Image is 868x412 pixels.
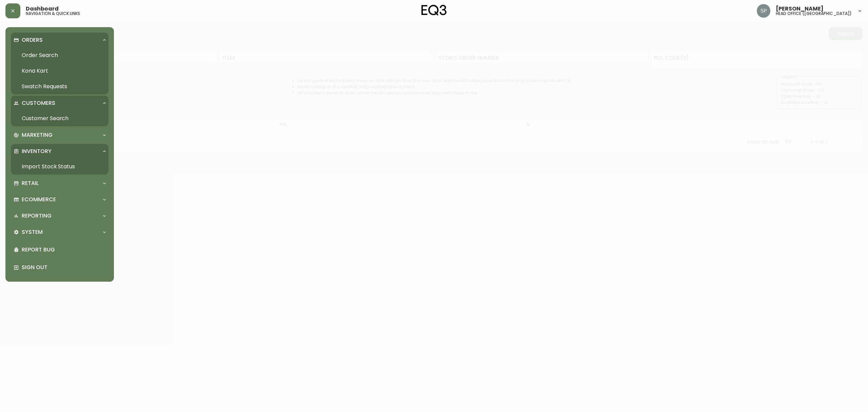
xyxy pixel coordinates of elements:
div: Ecommerce [11,192,108,207]
a: Import Stock Status [11,159,108,174]
a: Order Search [11,48,108,63]
p: Orders [22,36,43,44]
p: System [22,228,43,236]
p: Marketing [22,131,53,139]
div: System [11,225,108,240]
span: Dashboard [26,6,59,12]
p: Sign Out [22,264,106,271]
div: Customers [11,96,108,111]
h5: head office ([GEOGRAPHIC_DATA]) [776,12,852,16]
p: Report Bug [22,246,106,254]
img: logo [421,5,447,16]
p: Customers [22,99,55,107]
p: Retail [22,180,39,187]
p: Inventory [22,148,52,155]
div: Report Bug [11,241,108,259]
img: 0cb179e7bf3690758a1aaa5f0aafa0b4 [757,4,770,18]
div: Marketing [11,128,108,143]
div: Sign Out [11,259,108,276]
span: [PERSON_NAME] [776,6,824,12]
p: Ecommerce [22,196,56,203]
div: Retail [11,176,108,191]
a: Swatch Requests [11,79,108,94]
a: Kona Kart [11,63,108,79]
div: Inventory [11,144,108,159]
p: Reporting [22,212,52,220]
div: Reporting [11,208,108,223]
a: Customer Search [11,111,108,126]
div: Orders [11,33,108,48]
h5: navigation & quick links [26,12,80,16]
